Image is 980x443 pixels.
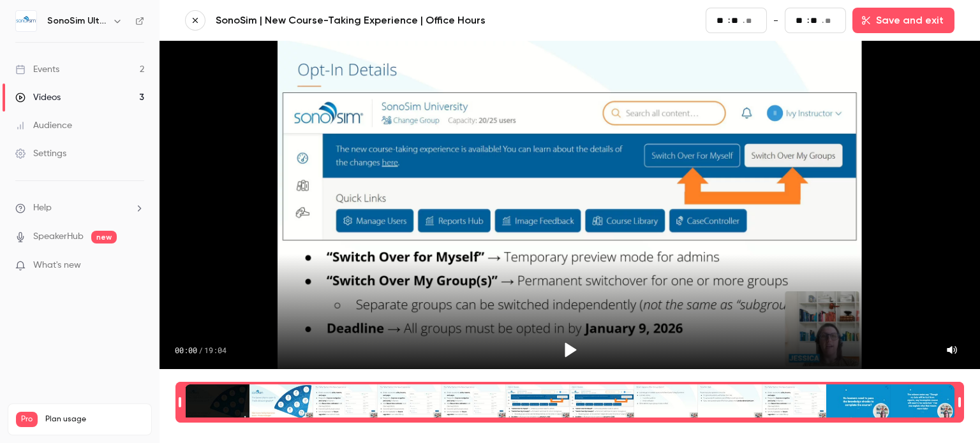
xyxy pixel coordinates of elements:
[852,8,954,33] button: Save and exit
[185,384,954,420] div: Time range selector
[822,14,824,27] span: .
[746,14,756,28] input: milliseconds
[91,231,117,243] span: new
[15,147,66,160] div: Settings
[955,383,964,421] div: Time range seconds end time
[15,91,61,104] div: Videos
[33,230,84,243] a: SpeakerHub
[785,8,846,33] fieldset: 19:04.04
[33,201,52,215] span: Help
[175,383,184,421] div: Time range seconds start time
[33,259,81,272] span: What's new
[160,41,980,369] section: Video player
[15,201,144,215] li: help-dropdown-opener
[15,63,59,76] div: Events
[198,345,203,355] span: /
[939,337,965,363] button: Mute
[16,412,38,427] span: Pro
[810,13,820,27] input: seconds
[45,414,144,425] span: Plan usage
[47,15,107,27] h6: SonoSim Ultrasound Training
[15,119,72,132] div: Audience
[16,11,36,31] img: SonoSim Ultrasound Training
[773,13,778,28] span: -
[204,345,226,355] span: 19:04
[175,345,226,355] div: 00:00
[825,14,835,28] input: milliseconds
[728,14,730,27] span: :
[706,8,767,33] fieldset: 00:00.00
[743,14,745,27] span: .
[807,14,809,27] span: :
[716,13,727,27] input: minutes
[175,345,197,355] span: 00:00
[216,13,522,28] a: SonoSim | New Course-Taking Experience | Office Hours
[731,13,741,27] input: seconds
[796,13,806,27] input: minutes
[554,335,585,365] button: Play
